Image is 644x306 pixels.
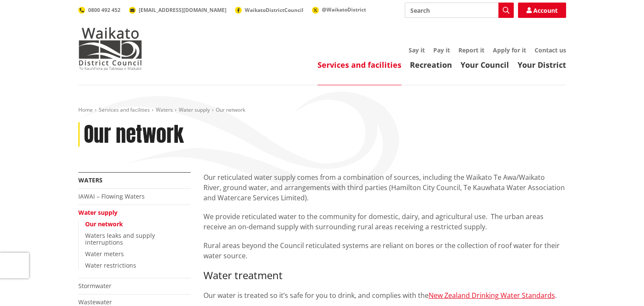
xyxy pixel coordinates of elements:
a: Waters [156,106,173,113]
a: Services and facilities [318,60,401,70]
a: Water meters [85,250,124,258]
a: Say it [409,46,425,54]
a: Water restrictions [85,261,136,269]
span: Our network [216,106,245,113]
a: Contact us [535,46,566,54]
a: Apply for it [493,46,526,54]
h1: Our network [84,122,184,147]
h3: Water treatment [203,269,566,282]
a: WaikatoDistrictCouncil [235,6,303,14]
a: Waters leaks and supply interruptions [85,231,155,247]
a: Home [78,106,93,113]
a: Services and facilities [99,106,150,113]
a: 0800 492 452 [78,6,120,14]
p: Rural areas beyond the Council reticulated systems are reliant on bores or the collection of roof... [203,240,566,261]
a: Account [518,3,566,18]
span: WaikatoDistrictCouncil [245,6,303,14]
a: Your Council [461,60,509,70]
input: Search input [405,3,514,18]
a: Stormwater [78,282,112,290]
p: We provide reticulated water to the community for domestic, dairy, and agricultural use. The urba... [203,211,566,232]
iframe: Messenger Launcher [605,270,635,301]
a: IAWAI – Flowing Waters [78,192,145,200]
a: [EMAIL_ADDRESS][DOMAIN_NAME] [129,6,226,14]
a: Report it [458,46,484,54]
p: Our reticulated water supply comes from a combination of sources, including the Waikato Te Awa/Wa... [203,172,566,203]
a: Water supply [78,208,117,217]
a: Pay it [433,46,450,54]
span: 0800 492 452 [88,6,120,14]
a: Waters [78,176,103,184]
a: Wastewater [78,298,112,306]
a: Your District [518,60,566,70]
a: Recreation [410,60,452,70]
a: New Zealand Drinking Water Standards [429,291,555,300]
a: @WaikatoDistrict [312,6,366,13]
a: Our network [85,220,123,228]
img: Waikato District Council - Te Kaunihera aa Takiwaa o Waikato [78,27,142,70]
nav: breadcrumb [78,107,566,114]
span: @WaikatoDistrict [322,6,366,13]
span: [EMAIL_ADDRESS][DOMAIN_NAME] [139,6,226,14]
a: Water supply [179,106,210,113]
p: Our water is treated so it’s safe for you to drink, and complies with the . [203,290,566,300]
